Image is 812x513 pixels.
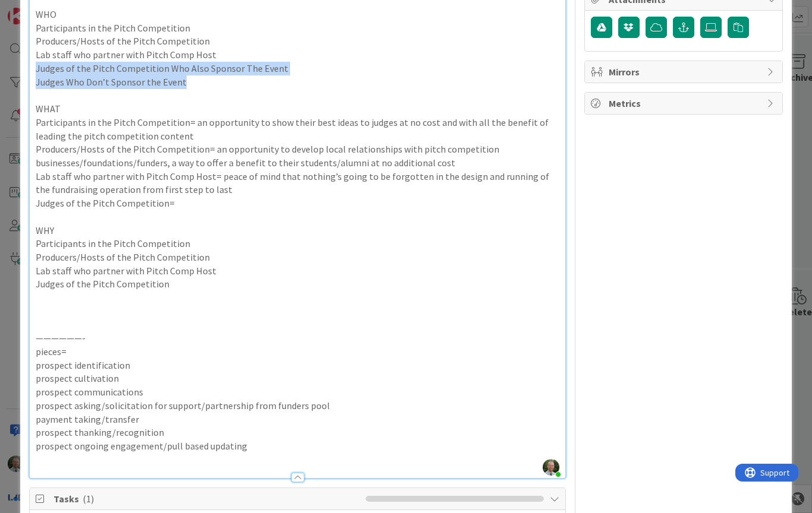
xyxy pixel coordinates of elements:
[83,493,94,505] span: ( 1 )
[36,426,559,439] p: prospect thanking/recognition
[543,459,559,476] img: DErBe1nYp22Nc7X2OmXnSLILre0GZJMB.jpg
[36,48,559,62] p: Lab staff who partner with Pitch Comp Host
[36,34,559,48] p: Producers/Hosts of the Pitch Competition
[36,345,559,359] p: pieces=
[36,75,559,89] p: Judges Who Don’t Sponsor the Event
[36,331,559,345] p: ——————-
[36,21,559,35] p: Participants in the Pitch Competition
[36,385,559,399] p: prospect communications
[25,2,54,16] span: Support
[36,102,559,116] p: WHAT
[36,399,559,413] p: prospect asking/solicitation for support/partnership from funders pool
[36,277,559,291] p: Judges of the Pitch Competition
[36,413,559,426] p: payment taking/transfer
[36,116,559,142] p: Participants in the Pitch Competition= an opportunity to show their best ideas to judges at no co...
[609,96,761,110] span: Metrics
[36,142,559,169] p: Producers/Hosts of the Pitch Competition= an opportunity to develop local relationships with pitc...
[53,492,360,506] span: Tasks
[609,65,761,79] span: Mirrors
[36,62,559,75] p: Judges of the Pitch Competition Who Also Sponsor The Event
[36,224,559,237] p: WHY
[36,237,559,251] p: Participants in the Pitch Competition
[36,359,559,372] p: prospect identification
[36,372,559,385] p: prospect cultivation
[36,8,559,21] p: WHO
[36,439,559,453] p: prospect ongoing engagement/pull based updating
[36,251,559,264] p: Producers/Hosts of the Pitch Competition
[36,264,559,278] p: Lab staff who partner with Pitch Comp Host
[36,197,559,210] p: Judges of the Pitch Competition=
[36,170,559,197] p: Lab staff who partner with Pitch Comp Host= peace of mind that nothing’s going to be forgotten in...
